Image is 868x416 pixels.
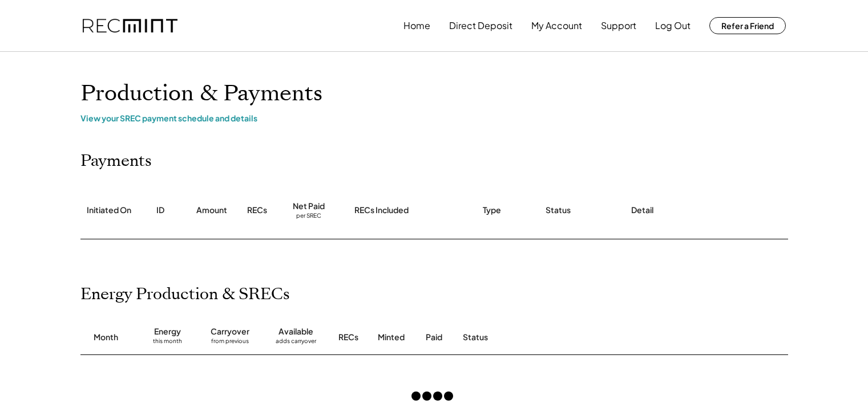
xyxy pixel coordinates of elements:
div: Available [278,326,313,337]
h1: Production & Payments [80,80,788,107]
button: Home [403,14,430,37]
div: View your SREC payment schedule and details [80,113,788,123]
div: RECs Included [354,205,409,216]
div: Amount [196,205,227,216]
div: from previous [211,337,249,349]
h2: Energy Production & SRECs [80,285,290,304]
button: Support [601,14,636,37]
div: ID [156,205,164,216]
button: Log Out [655,14,691,37]
div: per SREC [296,212,321,221]
div: Status [546,205,571,216]
div: RECs [338,332,358,343]
div: Paid [426,332,442,343]
div: Energy [154,326,181,337]
div: Initiated On [87,205,131,216]
button: My Account [531,14,582,37]
img: recmint-logotype%403x.png [83,19,177,33]
div: adds carryover [276,337,316,349]
div: this month [153,337,182,349]
div: Carryover [211,326,249,337]
div: Net Paid [293,201,325,212]
button: Refer a Friend [709,17,786,34]
div: RECs [247,205,267,216]
h2: Payments [80,152,152,171]
button: Direct Deposit [449,14,512,37]
div: Detail [631,205,653,216]
div: Month [94,332,118,343]
div: Status [463,332,657,343]
div: Minted [378,332,405,343]
div: Type [483,205,501,216]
